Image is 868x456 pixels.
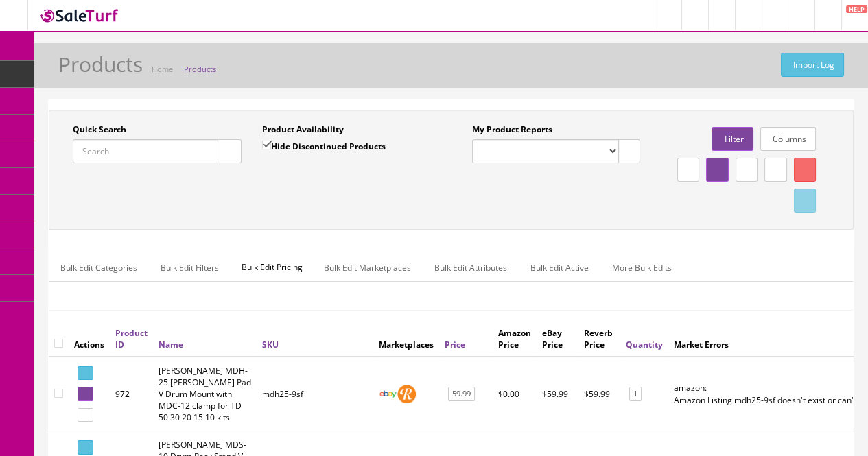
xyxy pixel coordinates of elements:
a: Bulk Edit Attributes [423,254,518,281]
a: Bulk Edit Active [519,254,600,281]
label: Product Availability [262,123,344,136]
a: Bulk Edit Categories [49,254,148,281]
a: Products [184,64,216,74]
a: Bulk Edit Filters [150,254,230,281]
input: Hide Discontinued Products [262,141,271,149]
a: Name [159,339,183,350]
a: 1 [629,387,642,401]
h1: Products [58,53,143,75]
a: Filter [712,127,753,151]
a: 59.99 [448,387,475,401]
span: HELP [846,5,867,13]
td: $59.99 [537,357,578,431]
td: 972 [110,357,153,431]
td: mdh25-9sf [257,357,373,431]
th: Amazon Price [493,322,537,357]
input: Search [73,139,218,163]
a: Price [445,339,465,350]
a: Import Log [781,53,844,77]
img: SaleTurf [38,6,121,25]
a: SKU [262,339,279,350]
a: Home [152,64,173,74]
td: $0.00 [493,357,537,431]
th: Reverb Price [578,322,620,357]
label: Hide Discontinued Products [262,139,386,153]
label: Quick Search [73,123,126,136]
th: Marketplaces [373,322,439,357]
label: My Product Reports [472,123,552,136]
img: reverb [397,385,416,403]
a: Quantity [626,339,663,350]
td: Roland MDH-25 Tom Pad V Drum Mount with MDC-12 clamp for TD 50 30 20 15 10 kits [153,357,257,431]
td: $59.99 [578,357,620,431]
span: Bulk Edit Pricing [231,254,313,280]
a: Product ID [115,327,148,350]
img: ebay [379,385,397,403]
th: Actions [69,322,110,357]
a: Columns [760,127,816,151]
a: More Bulk Edits [601,254,683,281]
a: Bulk Edit Marketplaces [313,254,422,281]
th: eBay Price [537,322,578,357]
